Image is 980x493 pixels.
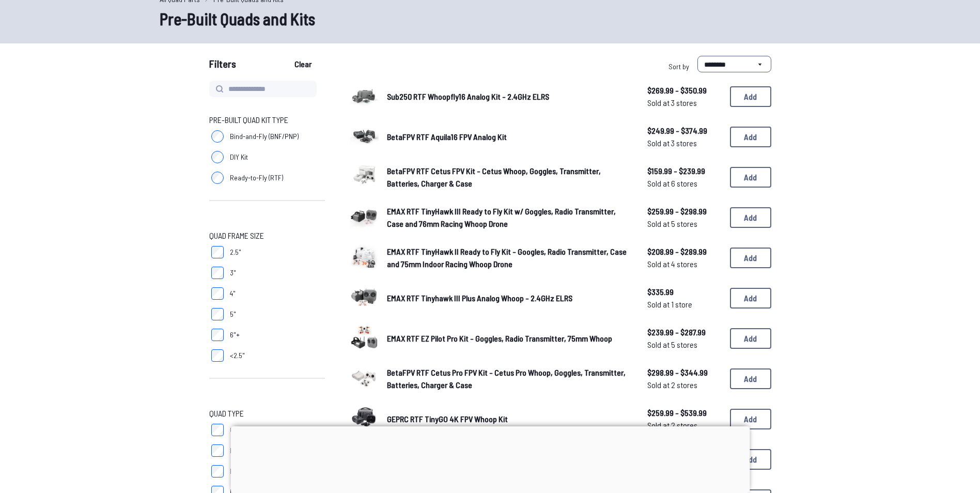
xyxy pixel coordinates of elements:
[730,86,771,107] button: Add
[230,268,236,278] span: 3"
[387,245,631,270] a: EMAX RTF TinyHawk II Ready to Fly Kit - Googles, Radio Transmitter, Case and 75mm Indoor Racing W...
[350,202,379,230] img: image
[647,125,722,137] span: $249.99 - $374.99
[387,166,601,188] span: BetaFPV RTF Cetus FPV Kit - Cetus Whoop, Goggles, Transmitter, Batteries, Charger & Case
[350,121,379,150] img: image
[730,127,771,147] button: Add
[350,81,379,110] img: image
[730,207,771,228] button: Add
[211,151,224,163] input: DIY Kit
[350,121,379,153] a: image
[647,366,722,379] span: $298.99 - $344.99
[230,350,245,361] span: <2.5"
[387,165,631,190] a: BetaFPV RTF Cetus FPV Kit - Cetus Whoop, Goggles, Transmitter, Batteries, Charger & Case
[350,282,379,314] a: image
[211,349,224,362] input: <2.5"
[209,229,264,242] span: Quad Frame Size
[387,292,631,304] a: EMAX RTF Tinyhawk III Plus Analog Whoop - 2.4GHz ELRS
[647,419,722,432] span: Sold at 2 stores
[387,246,627,269] span: EMAX RTF TinyHawk II Ready to Fly Kit - Googles, Radio Transmitter, Case and 75mm Indoor Racing W...
[387,131,631,143] a: BetaFPV RTF Aquila16 FPV Analog Kit
[230,466,265,476] span: Long Range
[350,81,379,113] a: image
[211,329,224,341] input: 6"+
[647,338,722,351] span: Sold at 5 stores
[211,267,224,279] input: 3"
[387,206,616,228] span: EMAX RTF TinyHawk III Ready to Fly Kit w/ Goggles, Radio Transmitter, Case and 76mm Racing Whoop ...
[387,205,631,230] a: EMAX RTF TinyHawk III Ready to Fly Kit w/ Goggles, Radio Transmitter, Case and 76mm Racing Whoop ...
[209,56,236,76] span: Filters
[230,426,750,490] iframe: Advertisement
[387,413,631,425] a: GEPRC RTF TinyGO 4K FPV Whoop Kit
[211,130,224,143] input: Bind-and-Fly (BNF/PNP)
[730,167,771,188] button: Add
[387,132,507,142] span: BetaFPV RTF Aquila16 FPV Analog Kit
[647,245,722,258] span: $208.99 - $289.99
[209,114,288,126] span: Pre-Built Quad Kit Type
[230,173,283,183] span: Ready-to-Fly (RTF)
[387,367,626,390] span: BetaFPV RTF Cetus Pro FPV Kit - Cetus Pro Whoop, Goggles, Transmitter, Batteries, Charger & Case
[387,91,549,101] span: Sub250 RTF Whoopfly16 Analog Kit - 2.4GHz ELRS
[286,56,320,72] button: Clear
[160,6,821,31] h1: Pre-Built Quads and Kits
[230,288,236,299] span: 4"
[647,326,722,338] span: $239.99 - $287.99
[209,407,244,420] span: Quad Type
[230,131,299,142] span: Bind-and-Fly (BNF/PNP)
[387,414,508,424] span: GEPRC RTF TinyGO 4K FPV Whoop Kit
[350,242,379,274] a: image
[730,409,771,429] button: Add
[730,449,771,470] button: Add
[211,444,224,457] input: Freestyle
[230,152,248,162] span: DIY Kit
[647,137,722,149] span: Sold at 3 stores
[387,293,572,303] span: EMAX RTF Tinyhawk III Plus Analog Whoop - 2.4GHz ELRS
[211,246,224,258] input: 2.5"
[230,330,240,340] span: 6"+
[730,368,771,389] button: Add
[350,161,379,190] img: image
[730,328,771,349] button: Add
[730,248,771,268] button: Add
[350,363,379,392] img: image
[230,247,241,257] span: 2.5"
[211,308,224,320] input: 5"
[350,282,379,311] img: image
[647,205,722,218] span: $259.99 - $298.99
[647,218,722,230] span: Sold at 5 stores
[350,403,379,435] a: image
[647,165,722,177] span: $159.99 - $239.99
[387,366,631,391] a: BetaFPV RTF Cetus Pro FPV Kit - Cetus Pro Whoop, Goggles, Transmitter, Batteries, Charger & Case
[350,161,379,193] a: image
[387,333,612,343] span: EMAX RTF EZ Pilot Pro Kit - Goggles, Radio Transmitter, 75mm Whoop
[350,322,379,351] img: image
[647,97,722,109] span: Sold at 3 stores
[647,407,722,419] span: $259.99 - $539.99
[230,445,257,456] span: Freestyle
[387,90,631,103] a: Sub250 RTF Whoopfly16 Analog Kit - 2.4GHz ELRS
[647,379,722,391] span: Sold at 2 stores
[230,309,236,319] span: 5"
[647,177,722,190] span: Sold at 6 stores
[211,465,224,477] input: Long Range
[647,298,722,311] span: Sold at 1 store
[387,332,631,345] a: EMAX RTF EZ Pilot Pro Kit - Goggles, Radio Transmitter, 75mm Whoop
[668,62,689,71] span: Sort by
[211,287,224,300] input: 4"
[350,403,379,432] img: image
[211,172,224,184] input: Ready-to-Fly (RTF)
[697,56,771,72] select: Sort by
[350,322,379,355] a: image
[647,286,722,298] span: $335.99
[211,424,224,436] input: Cinematic
[350,363,379,395] a: image
[350,202,379,234] a: image
[647,84,722,97] span: $269.99 - $350.99
[350,242,379,271] img: image
[647,258,722,270] span: Sold at 4 stores
[230,425,259,435] span: Cinematic
[730,288,771,309] button: Add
